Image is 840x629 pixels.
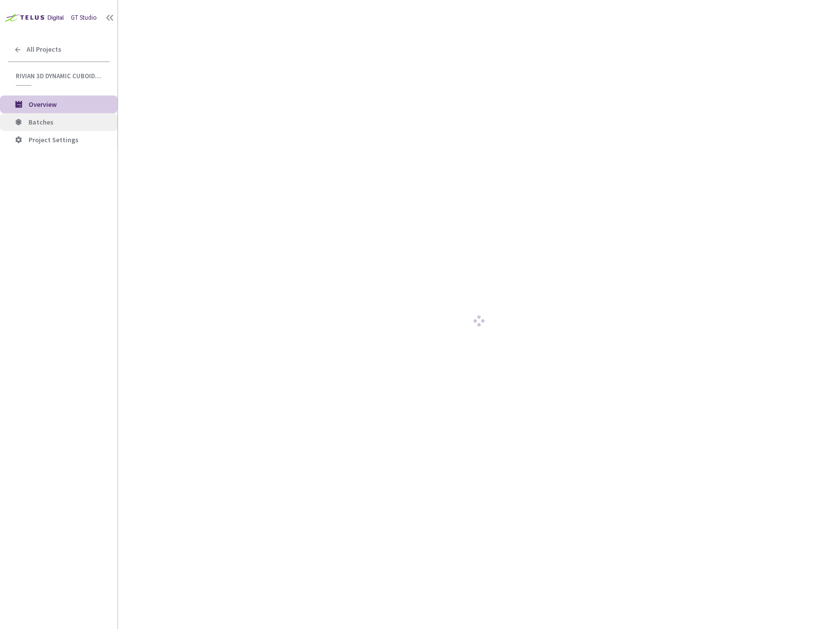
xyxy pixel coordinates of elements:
div: GT Studio [71,13,97,23]
span: Rivian 3D Dynamic Cuboids[2024-25] [16,72,104,80]
span: Batches [29,118,54,126]
span: Overview [29,100,57,109]
span: All Projects [27,45,61,54]
span: Project Settings [29,135,79,144]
